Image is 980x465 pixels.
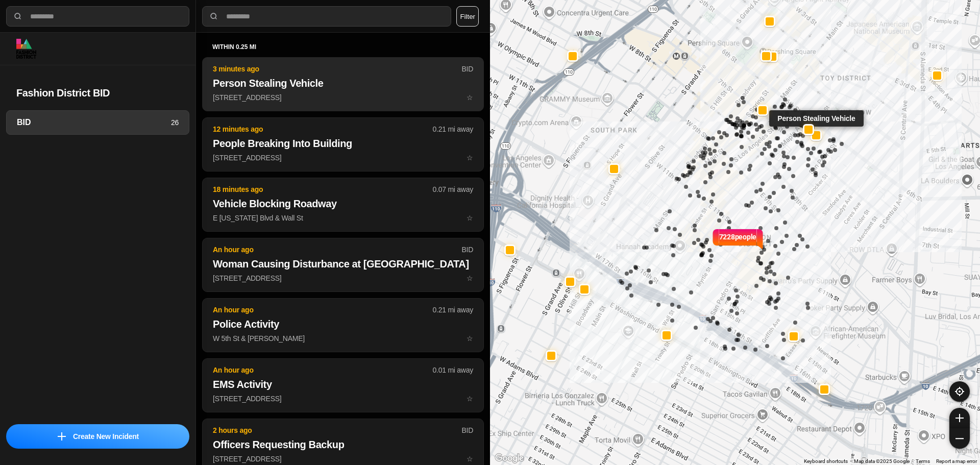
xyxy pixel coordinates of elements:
[433,305,473,315] p: 0.21 mi away
[213,153,473,163] p: [STREET_ADDRESS]
[213,184,433,194] p: 18 minutes ago
[213,64,461,74] p: 3 minutes ago
[202,57,484,111] button: 3 minutes agoBIDPerson Stealing Vehicle[STREET_ADDRESS]star
[213,333,473,344] p: W 5th St & [PERSON_NAME]
[461,425,473,435] p: BID
[213,257,473,271] h2: Woman Causing Disturbance at [GEOGRAPHIC_DATA]
[202,334,484,342] a: An hour ago0.21 mi awayPolice ActivityW 5th St & [PERSON_NAME]star
[212,43,474,51] h5: within 0.25 mi
[949,408,970,428] button: zoom-in
[213,365,433,375] p: An hour ago
[202,454,484,463] a: 2 hours agoBIDOfficers Requesting Backup[STREET_ADDRESS]star
[433,184,473,194] p: 0.07 mi away
[209,11,219,21] img: search
[16,39,36,59] img: logo
[467,93,473,102] span: star
[467,334,473,342] span: star
[955,387,964,396] img: recenter
[461,64,473,74] p: BID
[467,455,473,463] span: star
[202,358,484,412] button: An hour ago0.01 mi awayEMS Activity[STREET_ADDRESS]star
[949,428,970,449] button: zoom-out
[202,178,484,232] button: 18 minutes ago0.07 mi awayVehicle Blocking RoadwayE [US_STATE] Blvd & Wall Ststar
[936,458,977,464] a: Report a map error
[949,381,970,402] button: recenter
[493,452,526,465] a: Open this area in Google Maps (opens a new window)
[202,93,484,102] a: 3 minutes agoBIDPerson Stealing Vehicle[STREET_ADDRESS]star
[73,431,139,442] p: Create New Incident
[202,394,484,403] a: An hour ago0.01 mi awayEMS Activity[STREET_ADDRESS]star
[213,454,473,464] p: [STREET_ADDRESS]
[467,154,473,162] span: star
[17,116,171,129] h3: BID
[13,11,23,21] img: search
[213,244,461,255] p: An hour ago
[811,129,822,140] button: Person Stealing Vehicle
[213,377,473,391] h2: EMS Activity
[955,414,964,422] img: zoom-in
[202,274,484,282] a: An hour agoBIDWoman Causing Disturbance at [GEOGRAPHIC_DATA][STREET_ADDRESS]star
[213,394,473,404] p: [STREET_ADDRESS]
[493,452,526,465] img: Google
[433,365,473,375] p: 0.01 mi away
[213,197,473,211] h2: Vehicle Blocking Roadway
[461,244,473,255] p: BID
[854,458,910,464] span: Map data ©2025 Google
[433,124,473,134] p: 0.21 mi away
[213,305,433,315] p: An hour ago
[171,117,179,128] p: 26
[6,424,189,449] button: iconCreate New Incident
[213,273,473,283] p: [STREET_ADDRESS]
[6,110,189,135] a: BID26
[202,213,484,222] a: 18 minutes ago0.07 mi awayVehicle Blocking RoadwayE [US_STATE] Blvd & Wall Ststar
[804,458,848,465] button: Keyboard shortcuts
[916,458,930,464] a: Terms (opens in new tab)
[467,395,473,403] span: star
[213,317,473,331] h2: Police Activity
[58,432,66,440] img: icon
[213,437,473,452] h2: Officers Requesting Backup
[213,136,473,151] h2: People Breaking Into Building
[456,6,479,27] button: Filter
[719,232,757,254] p: 7228 people
[202,117,484,172] button: 12 minutes ago0.21 mi awayPeople Breaking Into Building[STREET_ADDRESS]star
[16,86,179,100] h2: Fashion District BID
[213,213,473,223] p: E [US_STATE] Blvd & Wall St
[213,92,473,103] p: [STREET_ADDRESS]
[467,274,473,282] span: star
[213,76,473,90] h2: Person Stealing Vehicle
[712,228,719,250] img: notch
[213,425,461,435] p: 2 hours ago
[202,238,484,292] button: An hour agoBIDWoman Causing Disturbance at [GEOGRAPHIC_DATA][STREET_ADDRESS]star
[955,434,964,443] img: zoom-out
[202,298,484,352] button: An hour ago0.21 mi awayPolice ActivityW 5th St & [PERSON_NAME]star
[202,153,484,162] a: 12 minutes ago0.21 mi awayPeople Breaking Into Building[STREET_ADDRESS]star
[467,214,473,222] span: star
[213,124,433,134] p: 12 minutes ago
[769,110,863,126] div: Person Stealing Vehicle
[756,228,764,250] img: notch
